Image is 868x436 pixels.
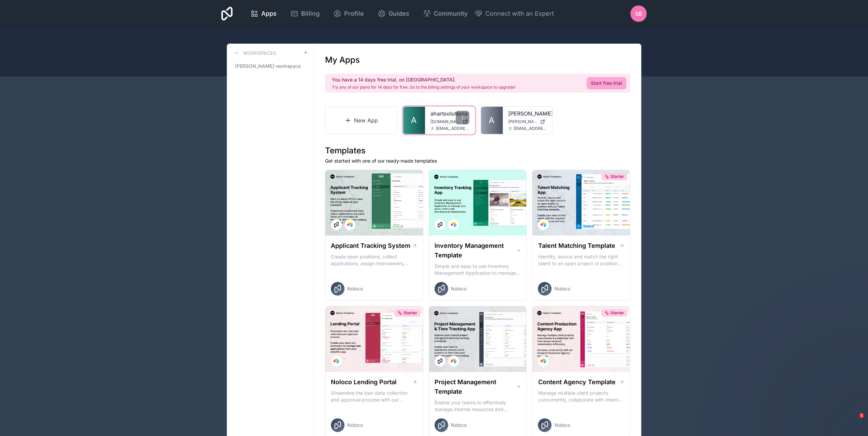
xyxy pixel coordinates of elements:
[474,9,554,18] button: Connect with an Expert
[508,119,538,124] span: [PERSON_NAME][DOMAIN_NAME]
[403,310,417,316] span: Starter
[451,422,467,429] span: Noloco
[489,115,495,126] span: A
[538,377,615,387] h1: Content Agency Template
[430,119,469,124] a: [DOMAIN_NAME]
[347,285,363,292] span: Noloco
[301,9,320,18] span: Billing
[388,9,409,18] span: Guides
[436,126,469,131] span: [EMAIL_ADDRESS][DOMAIN_NAME]
[435,263,521,276] p: Simple and easy to use Inventory Management Application to manage your stock, orders and Manufact...
[325,106,397,134] a: New App
[635,10,642,18] span: SB
[508,119,547,124] a: [PERSON_NAME][DOMAIN_NAME]
[347,222,353,227] img: Airtable Logo
[334,358,339,364] img: Airtable Logo
[435,241,516,260] h1: Inventory Management Template
[331,241,410,251] h1: Applicant Tracking System
[451,285,467,292] span: Noloco
[261,9,277,18] span: Apps
[435,377,516,396] h1: Project Management Template
[285,6,325,21] a: Billing
[235,63,301,70] span: [PERSON_NAME]-workspace
[514,126,547,131] span: [EMAIL_ADDRESS][DOMAIN_NAME]
[344,9,364,18] span: Profile
[554,422,570,429] span: Noloco
[331,377,397,387] h1: Noloco Lending Portal
[325,145,630,156] h1: Templates
[245,6,282,21] a: Apps
[232,49,276,57] a: Workspaces
[372,6,415,21] a: Guides
[347,422,363,429] span: Noloco
[430,119,460,124] span: [DOMAIN_NAME]
[485,9,554,18] span: Connect with an Expert
[331,253,417,267] p: Create open positions, collect applications, assign interviewers, centralise candidate feedback a...
[411,115,417,126] span: A
[430,109,469,118] a: ahartsolutions
[610,174,624,179] span: Starter
[417,6,473,21] a: Community
[541,222,546,227] img: Airtable Logo
[328,6,369,21] a: Profile
[325,157,630,164] p: Get started with one of our ready-made templates
[451,222,456,227] img: Airtable Logo
[481,107,503,134] a: A
[554,285,570,292] span: Noloco
[538,390,624,403] p: Manage multiple client projects concurrently, collaborate with internal and external stakeholders...
[859,413,864,418] span: 1
[587,77,626,89] a: Start free trial
[232,60,308,72] a: [PERSON_NAME]-workspace
[508,109,547,118] a: [PERSON_NAME]
[541,358,546,364] img: Airtable Logo
[538,241,615,251] h1: Talent Matching Template
[434,9,468,18] span: Community
[732,370,868,418] iframe: Intercom notifications message
[435,399,521,413] p: Enable your teams to effectively manage internal resources and execute client projects on time.
[325,55,360,65] h1: My Apps
[451,358,456,364] img: Airtable Logo
[610,310,624,316] span: Starter
[332,76,515,83] h2: You have a 14 days free trial, on [GEOGRAPHIC_DATA].
[538,253,624,267] p: Identify, source and match the right talent to an open project or position with our Talent Matchi...
[331,390,417,403] p: Streamline the loan data collection and approval process with our Lending Portal template.
[332,85,515,90] p: Try any of our plans for 14 days for free. Go to the billing settings of your workspace to upgrade!
[243,50,276,57] h3: Workspaces
[403,107,425,134] a: A
[845,413,861,429] iframe: Intercom live chat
